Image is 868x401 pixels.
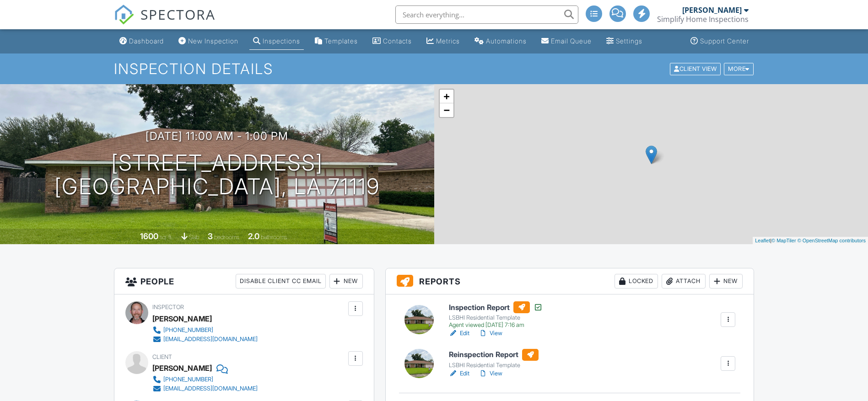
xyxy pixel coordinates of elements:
[383,37,412,45] div: Contacts
[449,321,543,329] div: Agent viewed [DATE] 7:16 am
[146,130,288,142] h3: [DATE] 11:00 am - 1:00 pm
[603,33,646,50] a: Settings
[236,274,326,289] div: Disable Client CC Email
[214,234,239,241] span: bedrooms
[152,361,212,375] div: [PERSON_NAME]
[140,5,216,24] span: SPECTORA
[152,312,212,326] div: [PERSON_NAME]
[682,5,742,15] div: [PERSON_NAME]
[669,65,723,72] a: Client View
[449,362,539,369] div: LSBHI Residential Template
[449,301,543,313] h6: Inspection Report
[324,37,358,45] div: Templates
[479,369,502,378] a: View
[615,274,658,289] div: Locked
[449,314,543,321] div: LSBHI Residential Template
[129,37,164,45] div: Dashboard
[152,326,258,335] a: [PHONE_NUMBER]
[687,33,753,50] a: Support Center
[771,238,796,243] a: © MapTiler
[700,37,749,45] div: Support Center
[471,33,530,50] a: Automations (Advanced)
[261,234,287,241] span: bathrooms
[670,63,721,75] div: Client View
[369,33,415,50] a: Contacts
[479,329,502,338] a: View
[753,237,868,245] div: |
[449,301,543,329] a: Inspection Report LSBHI Residential Template Agent viewed [DATE] 7:16 am
[114,268,374,294] h3: People
[395,5,578,24] input: Search everything...
[311,33,361,50] a: Templates
[163,326,213,334] div: [PHONE_NUMBER]
[486,37,527,45] div: Automations
[152,384,258,393] a: [EMAIL_ADDRESS][DOMAIN_NAME]
[208,231,213,241] div: 3
[175,33,242,50] a: New Inspection
[449,349,539,369] a: Reinspection Report LSBHI Residential Template
[329,274,363,289] div: New
[449,329,469,338] a: Edit
[188,37,238,45] div: New Inspection
[163,376,213,383] div: [PHONE_NUMBER]
[114,5,134,25] img: The Best Home Inspection Software - Spectora
[724,63,754,75] div: More
[616,37,642,45] div: Settings
[662,274,706,289] div: Attach
[54,151,380,199] h1: [STREET_ADDRESS] [GEOGRAPHIC_DATA], LA 71119
[152,375,258,384] a: [PHONE_NUMBER]
[436,37,460,45] div: Metrics
[449,349,539,361] h6: Reinspection Report
[189,234,199,241] span: slab
[538,33,595,50] a: Email Queue
[160,234,173,241] span: sq. ft.
[152,353,172,360] span: Client
[114,12,216,32] a: SPECTORA
[249,33,304,50] a: Inspections
[163,385,258,392] div: [EMAIL_ADDRESS][DOMAIN_NAME]
[709,274,743,289] div: New
[163,336,258,343] div: [EMAIL_ADDRESS][DOMAIN_NAME]
[263,37,300,45] div: Inspections
[440,103,453,117] a: Zoom out
[423,33,464,50] a: Metrics
[798,238,866,243] a: © OpenStreetMap contributors
[440,90,453,103] a: Zoom in
[449,369,469,378] a: Edit
[386,268,754,294] h3: Reports
[152,304,184,310] span: Inspector
[152,335,258,344] a: [EMAIL_ADDRESS][DOMAIN_NAME]
[248,231,259,241] div: 2.0
[755,238,770,243] a: Leaflet
[114,61,755,77] h1: Inspection Details
[551,37,592,45] div: Email Queue
[657,15,749,24] div: Simplify Home Inspections
[116,33,167,50] a: Dashboard
[140,231,158,241] div: 1600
